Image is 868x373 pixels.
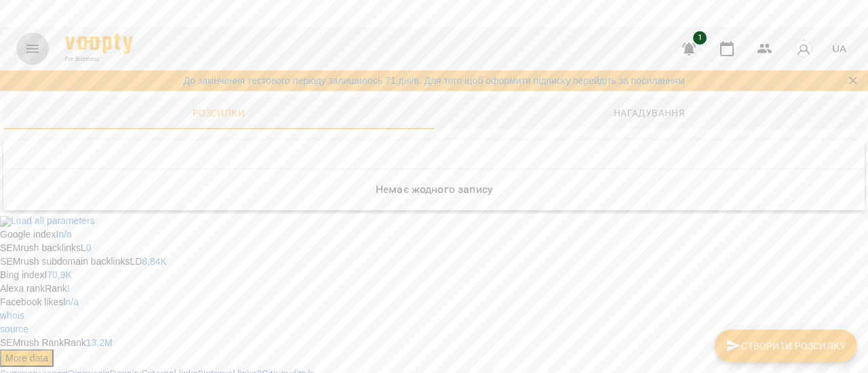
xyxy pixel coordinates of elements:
[130,256,142,267] span: LD
[16,32,49,65] button: Menu
[844,71,863,90] button: Закрити сповіщення
[45,283,67,294] span: Rank
[66,297,79,307] a: n/a
[64,337,86,348] span: Rank
[65,34,133,53] img: Voopty Logo
[44,269,47,280] span: I
[65,55,133,64] span: For Business
[832,41,846,56] span: UA
[56,229,59,240] span: I
[12,105,426,121] span: Розсилки
[6,180,862,199] h6: Немає жодного запису
[86,242,92,253] a: 0
[183,74,684,87] a: До закінчення тестового періоду залишилось 71 дні/в. Для того щоб оформити підписку перейдіть за ...
[63,297,65,307] span: l
[58,229,71,240] a: n/a
[11,215,95,226] span: Load all parameters
[442,105,856,121] span: Нагадування
[47,269,72,280] a: 70,9K
[142,256,167,267] a: 8,84K
[81,242,86,253] span: L
[67,283,70,294] a: !
[827,36,852,61] button: UA
[693,31,707,45] span: 1
[3,97,865,129] div: messaging tabs
[86,337,113,348] a: 13,2M
[794,39,813,58] img: avatar_s.png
